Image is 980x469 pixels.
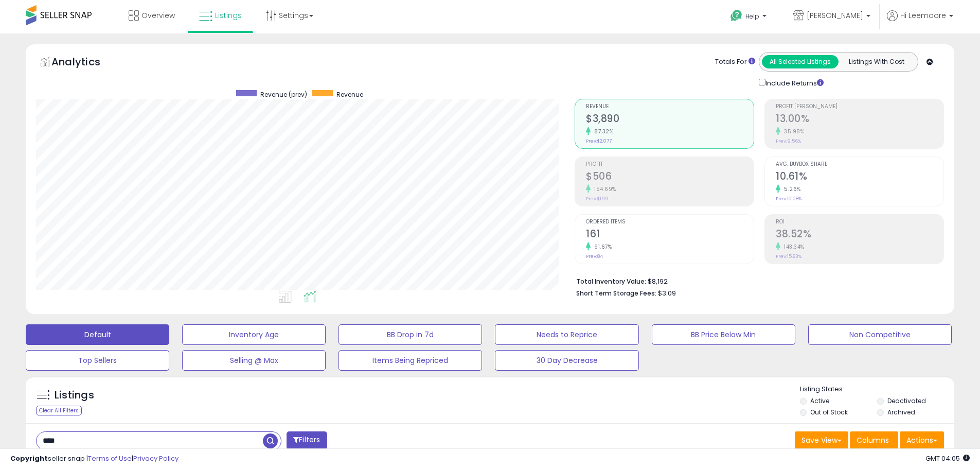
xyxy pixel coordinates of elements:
[338,350,482,371] button: Items Being Repriced
[338,324,482,345] button: BB Drop in 7d
[800,385,954,394] p: Listing States:
[586,253,603,259] small: Prev: 84
[495,324,638,345] button: Needs to Reprice
[495,350,638,371] button: 30 Day Decrease
[887,408,915,416] label: Archived
[586,196,609,202] small: Prev: $199
[776,196,801,202] small: Prev: 10.08%
[850,431,898,449] button: Columns
[576,289,656,298] b: Short Term Storage Fees:
[776,113,943,127] h2: 13.00%
[808,324,952,345] button: Non Competitive
[810,408,848,416] label: Out of Stock
[88,454,132,463] a: Terms of Use
[807,10,863,21] span: [PERSON_NAME]
[586,170,754,184] h2: $506
[925,454,970,463] span: 2025-08-11 04:05 GMT
[133,454,179,463] a: Privacy Policy
[26,350,169,371] button: Top Sellers
[751,77,836,89] div: Include Returns
[182,350,326,371] button: Selling @ Max
[762,55,839,68] button: All Selected Listings
[591,185,616,193] small: 154.69%
[336,90,363,99] span: Revenue
[586,104,754,110] span: Revenue
[26,324,169,345] button: Default
[900,431,944,449] button: Actions
[887,396,926,405] label: Deactivated
[55,388,94,403] h5: Listings
[722,2,777,33] a: Help
[776,104,943,110] span: Profit [PERSON_NAME]
[182,324,326,345] button: Inventory Age
[900,10,946,21] span: Hi Leemoore
[776,138,801,144] small: Prev: 9.56%
[730,9,743,22] i: Get Help
[715,57,755,67] div: Totals For
[287,431,327,449] button: Filters
[10,454,179,464] div: seller snap | |
[857,435,889,445] span: Columns
[745,12,759,21] span: Help
[776,162,943,167] span: Avg. Buybox Share
[51,55,120,72] h5: Analytics
[260,90,307,99] span: Revenue (prev)
[141,10,175,21] span: Overview
[576,277,646,286] b: Total Inventory Value:
[780,128,804,135] small: 35.98%
[10,454,48,463] strong: Copyright
[586,113,754,127] h2: $3,890
[887,10,953,33] a: Hi Leemoore
[776,253,801,259] small: Prev: 15.83%
[838,55,915,68] button: Listings With Cost
[215,10,242,21] span: Listings
[586,219,754,225] span: Ordered Items
[780,243,805,251] small: 143.34%
[776,170,943,184] h2: 10.61%
[776,228,943,242] h2: 38.52%
[586,162,754,167] span: Profit
[591,243,612,251] small: 91.67%
[576,274,936,287] li: $8,192
[795,431,848,449] button: Save View
[586,138,612,144] small: Prev: $2,077
[591,128,613,135] small: 87.32%
[652,324,795,345] button: BB Price Below Min
[776,219,943,225] span: ROI
[810,396,829,405] label: Active
[36,406,82,415] div: Clear All Filters
[586,228,754,242] h2: 161
[658,288,676,298] span: $3.09
[780,185,801,193] small: 5.26%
